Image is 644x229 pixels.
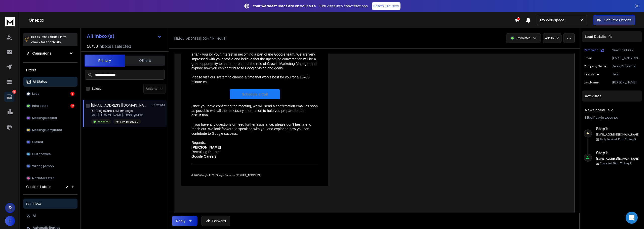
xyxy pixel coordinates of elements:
button: Forward [202,216,230,226]
div: Please visit our system to choose a time that works best for you for a 15–30 minute call. [191,75,318,84]
p: Not Interested [32,176,55,180]
button: All [23,211,77,221]
p: Meeting Completed [32,128,62,132]
p: Closed [32,140,43,144]
p: [PERSON_NAME] [612,80,640,84]
p: Last Name [584,80,598,84]
p: Debox Consulting [612,64,640,68]
div: Reply [176,218,185,223]
div: Regards, Recruiting Partner Google Careers [191,140,318,159]
button: Campaign [584,48,604,52]
button: Primary [85,55,125,67]
h3: Inboxes selected [99,43,131,49]
button: Get Free Credits [593,15,635,25]
h6: Step 1 : [596,150,640,156]
div: Once you have confirmed the meeting, we will send a confirmation email as soon as possible with a... [191,104,318,118]
p: Heta [612,72,640,76]
p: Wrong person [32,164,54,168]
a: Reach Out Now [372,2,400,10]
h1: All Campaigns [27,51,52,56]
button: Wrong person [23,161,77,171]
button: Out of office [23,149,77,159]
p: Lead [32,92,39,96]
p: Interested [517,36,531,40]
label: Select [92,87,101,91]
button: Reply [172,216,197,226]
button: Others [125,55,165,66]
span: 1 Step [585,115,592,120]
h1: New Schedule 2 [585,108,639,113]
div: If you have any questions or need further assistance, please don’t hesitate to reach out. We look... [191,122,318,136]
button: Interested12 [23,101,77,111]
p: First Name [584,72,599,76]
button: Meeting Completed [23,125,77,135]
p: 13 [12,90,16,94]
h6: [EMAIL_ADDRESS][DOMAIN_NAME] [596,157,640,161]
p: Lead Details [585,34,606,39]
span: 10th, Tháng 9 [618,138,636,141]
button: All Status [23,77,77,87]
button: All Campaigns [23,48,77,58]
button: Closed [23,137,77,147]
h1: All Inbox(s) [87,34,115,39]
div: © 2025 Google LLC · Google Careers · [STREET_ADDRESS] [191,174,318,177]
h3: Custom Labels [26,184,51,189]
p: Add to [545,36,554,40]
p: My Workspace [540,18,567,23]
p: Campaign [584,48,598,52]
p: New Schedule 2 [612,48,640,52]
strong: Your warmest leads are on your site [253,4,316,8]
h1: [EMAIL_ADDRESS][DOMAIN_NAME] [91,103,146,108]
a: 13 [4,92,14,102]
h6: [EMAIL_ADDRESS][DOMAIN_NAME] [596,133,640,136]
p: Interested [97,120,109,123]
span: 50 / 50 [87,43,98,49]
p: [EMAIL_ADDRESS][DOMAIN_NAME] [174,37,227,41]
p: Out of office [32,152,51,156]
p: New Schedule 2 [120,120,138,124]
p: All Status [33,80,47,84]
button: Meeting Booked [23,113,77,123]
a: Schedule a Call [230,89,280,99]
span: 10th, Tháng 9 [613,162,631,165]
p: Dear [PERSON_NAME], Thank you for [91,113,143,117]
p: Reply Received [600,138,636,141]
div: Activities [582,90,642,102]
span: Ctrl + Shift + k [41,34,62,40]
p: [EMAIL_ADDRESS][DOMAIN_NAME] [612,56,640,60]
h6: Step 1 : [596,126,640,132]
div: Open Intercom Messenger [626,212,638,224]
h1: Onebox [29,17,515,23]
button: Inbox [23,199,77,209]
p: All [33,214,36,218]
p: Interested [32,104,49,108]
p: 04:22 PM [151,103,165,107]
p: Press to check for shortcuts. [31,35,67,45]
p: Email [584,56,592,60]
div: 12 [70,104,74,108]
p: Company Name [584,64,606,68]
p: Get Free Credits [604,18,632,23]
button: H [5,216,15,226]
p: Meeting Booked [32,116,57,120]
p: Inbox [33,202,41,206]
p: Re: Google Careers: Join Google [91,109,143,113]
strong: [PERSON_NAME] [191,145,221,149]
h3: Filters [23,67,77,74]
p: Contacted [600,162,631,165]
div: | [585,116,639,120]
p: Reach Out Now [373,4,399,9]
p: – Turn visits into conversations [253,4,368,9]
span: 1 day in sequence [594,115,618,120]
div: Thank you for your interest in becoming a part of the Google team. We are very impressed with you... [191,52,318,70]
button: Lead1 [23,89,77,99]
button: All Inbox(s) [83,31,166,41]
button: Not Interested [23,173,77,183]
div: 1 [70,92,74,96]
img: logo [5,17,15,26]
